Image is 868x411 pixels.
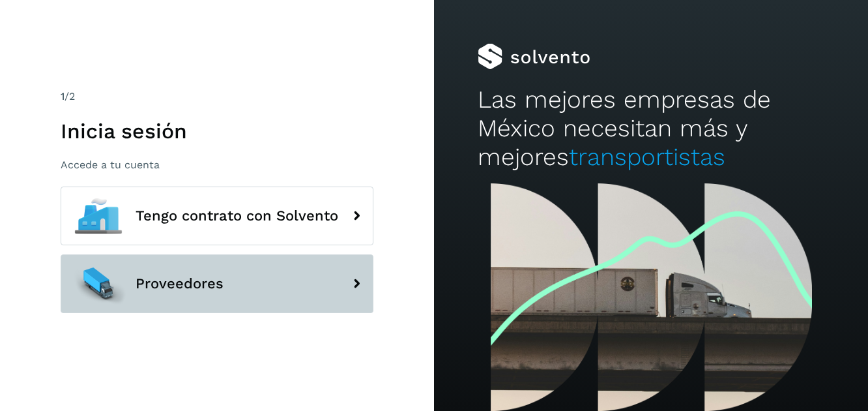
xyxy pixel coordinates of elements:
button: Proveedores [61,254,373,313]
div: /2 [61,89,373,104]
button: Tengo contrato con Solvento [61,187,373,245]
span: Proveedores [136,276,224,292]
span: Tengo contrato con Solvento [136,208,338,224]
h1: Inicia sesión [61,119,373,144]
h2: Las mejores empresas de México necesitan más y mejores [478,85,825,172]
span: 1 [61,90,65,102]
span: transportistas [569,143,725,171]
p: Accede a tu cuenta [61,159,373,171]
